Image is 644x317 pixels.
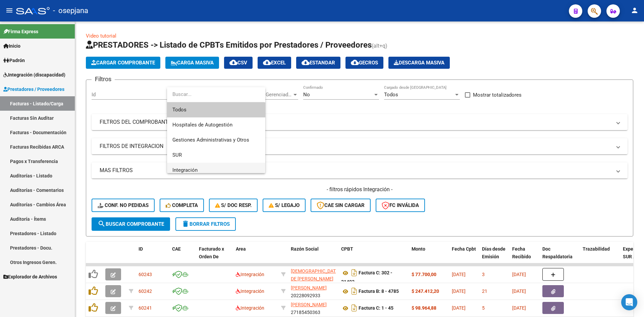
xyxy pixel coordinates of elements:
[172,137,249,143] span: Gestiones Administrativas y Otros
[172,102,260,117] span: Todos
[167,87,264,102] input: dropdown search
[621,294,637,310] div: Open Intercom Messenger
[172,122,232,128] span: Hospitales de Autogestión
[172,167,198,173] span: Integración
[172,152,182,158] span: SUR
